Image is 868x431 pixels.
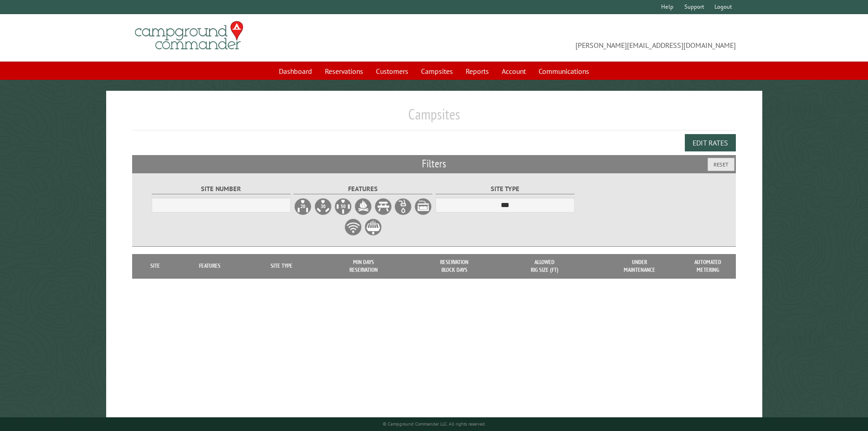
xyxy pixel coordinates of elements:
[500,254,590,278] th: Allowed Rig Size (ft)
[293,184,432,194] label: Features
[152,184,291,194] label: Site Number
[344,218,362,236] label: WiFi Service
[174,254,246,278] th: Features
[590,254,690,278] th: Under Maintenance
[364,218,382,236] label: Grill
[434,25,736,51] span: [PERSON_NAME][EMAIL_ADDRESS][DOMAIN_NAME]
[383,421,486,427] small: © Campground Commander LLC. All rights reserved.
[414,197,432,216] label: Sewer Hookup
[273,62,318,80] a: Dashboard
[314,197,332,216] label: 30A Electrical Hookup
[374,197,392,216] label: Picnic Table
[132,105,736,130] h1: Campsites
[436,184,575,194] label: Site Type
[708,158,734,171] button: Reset
[409,254,500,278] th: Reservation Block Days
[132,18,246,53] img: Campground Commander
[294,197,312,216] label: 20A Electrical Hookup
[245,254,318,278] th: Site Type
[137,254,174,278] th: Site
[460,62,494,80] a: Reports
[370,62,414,80] a: Customers
[685,134,736,151] button: Edit Rates
[132,155,736,172] h2: Filters
[496,62,531,80] a: Account
[319,62,369,80] a: Reservations
[354,197,372,216] label: Firepit
[689,254,726,278] th: Automated metering
[334,197,352,216] label: 50A Electrical Hookup
[416,62,458,80] a: Campsites
[394,197,412,216] label: Water Hookup
[318,254,409,278] th: Min Days Reservation
[533,62,595,80] a: Communications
